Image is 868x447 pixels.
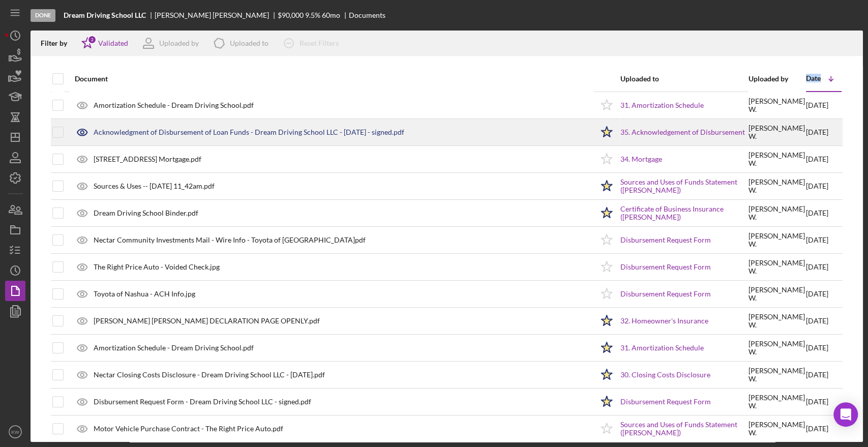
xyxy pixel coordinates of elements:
div: [STREET_ADDRESS] Mortgage.pdf [94,155,201,163]
a: 34. Mortgage [620,155,662,163]
a: 32. Homeowner's Insurance [620,317,708,325]
div: [DATE] [806,281,841,307]
a: Disbursement Request Form [620,236,711,244]
div: [PERSON_NAME] W . [749,394,805,410]
b: Dream Driving School LLC [64,11,146,19]
div: [DATE] [806,120,841,145]
a: 35. Acknowledgement of Disbursement [620,128,745,136]
div: 60 mo [322,11,340,19]
div: Toyota of Nashua - ACH Info.jpg [94,290,195,298]
div: Motor Vehicle Purchase Contract - The Right Price Auto.pdf [94,425,283,433]
div: $90,000 [278,11,304,19]
div: Uploaded by [749,75,805,83]
div: 2 [87,35,97,44]
div: Open Intercom Messenger [833,402,858,427]
div: [PERSON_NAME] W . [749,178,805,194]
a: Sources and Uses of Funds Statement ([PERSON_NAME]) [620,178,747,194]
div: Uploaded by [159,39,199,47]
button: Reset Filters [276,33,349,53]
div: Nectar Closing Costs Disclosure - Dream Driving School LLC - [DATE].pdf [94,371,325,379]
div: Reset Filters [300,33,339,53]
a: Disbursement Request Form [620,290,711,298]
div: The Right Price Auto - Voided Check.jpg [94,263,220,271]
div: [DATE] [806,362,841,388]
div: [PERSON_NAME] W . [749,259,805,275]
div: Date [806,74,821,82]
div: [DATE] [806,389,841,414]
text: KW [11,429,19,435]
div: [PERSON_NAME] W . [749,313,805,329]
div: Done [31,9,55,22]
div: [PERSON_NAME] [PERSON_NAME] [155,11,278,19]
div: Acknowledgment of Disbursement of Loan Funds - Dream Driving School LLC - [DATE] - signed.pdf [94,128,404,136]
div: Sources & Uses -- [DATE] 11_42am.pdf [94,182,215,190]
div: [PERSON_NAME] W . [749,124,805,140]
div: [DATE] [806,335,841,361]
div: Uploaded to [620,75,747,83]
div: [DATE] [806,200,841,226]
div: [DATE] [806,308,841,334]
div: [PERSON_NAME] [PERSON_NAME] DECLARATION PAGE OPENLY.pdf [94,317,320,325]
a: 31. Amortization Schedule [620,101,704,109]
div: Documents [349,11,385,19]
div: Amortization Schedule - Dream Driving School.pdf [94,101,254,109]
button: KW [5,422,25,442]
div: [DATE] [806,227,841,253]
div: [PERSON_NAME] W . [749,205,805,221]
div: Filter by [41,39,75,47]
div: Dream Driving School Binder.pdf [94,209,198,217]
div: [PERSON_NAME] W . [749,151,805,167]
div: Nectar Community Investments Mail - Wire Info - Toyota of [GEOGRAPHIC_DATA]pdf [94,236,366,244]
div: Validated [98,39,128,47]
div: [PERSON_NAME] W . [749,340,805,356]
div: [PERSON_NAME] W . [749,97,805,113]
div: [PERSON_NAME] W . [749,286,805,302]
a: Disbursement Request Form [620,398,711,406]
div: [PERSON_NAME] W . [749,421,805,437]
div: [DATE] [806,254,841,280]
div: [PERSON_NAME] W . [749,367,805,383]
a: Disbursement Request Form [620,263,711,271]
div: 9.5 % [305,11,320,19]
div: [DATE] [806,146,841,172]
div: [PERSON_NAME] W . [749,232,805,248]
a: 30. Closing Costs Disclosure [620,371,710,379]
div: Uploaded to [230,39,268,47]
a: Certificate of Business Insurance ([PERSON_NAME]) [620,205,747,221]
div: Disbursement Request Form - Dream Driving School LLC - signed.pdf [94,398,311,406]
a: 31. Amortization Schedule [620,344,704,352]
div: Document [75,75,593,83]
div: [DATE] [806,93,841,118]
div: Amortization Schedule - Dream Driving School.pdf [94,344,254,352]
div: [DATE] [806,173,841,199]
div: [DATE] [806,416,841,441]
a: Sources and Uses of Funds Statement ([PERSON_NAME]) [620,421,747,437]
